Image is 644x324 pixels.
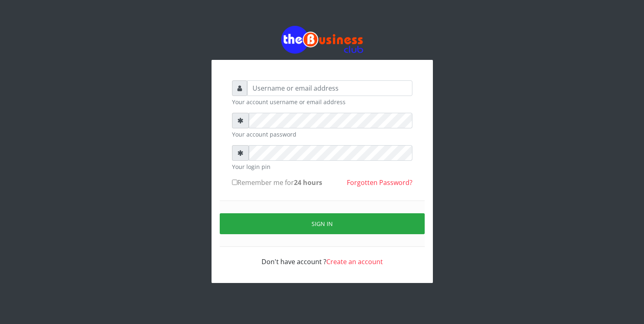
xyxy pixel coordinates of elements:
[220,213,425,234] button: Sign in
[232,247,412,267] div: Don't have account ?
[232,130,412,139] small: Your account password
[232,162,412,171] small: Your login pin
[294,178,322,187] b: 24 hours
[326,257,383,266] a: Create an account
[232,98,412,106] small: Your account username or email address
[232,178,322,187] label: Remember me for
[232,180,237,185] input: Remember me for24 hours
[347,178,412,187] a: Forgotten Password?
[247,80,412,96] input: Username or email address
